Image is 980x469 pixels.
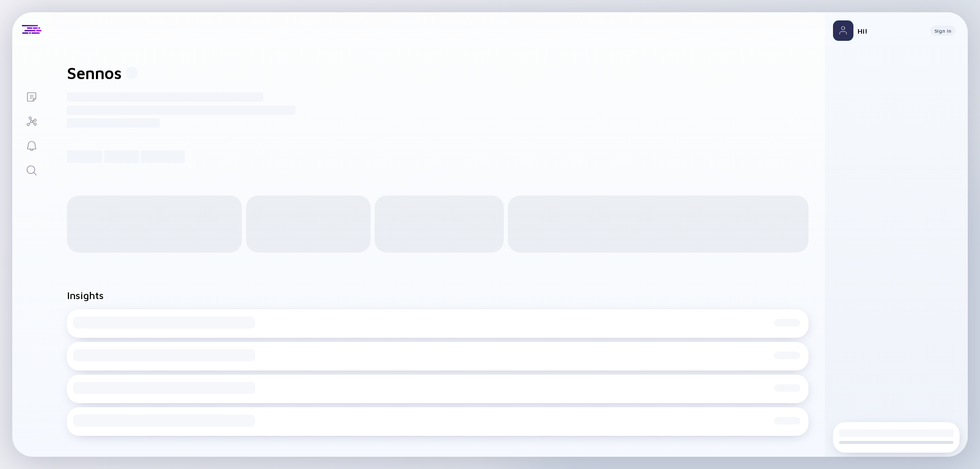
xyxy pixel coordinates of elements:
a: Reminders [12,133,51,157]
h1: Sennos [67,63,121,83]
a: Lists [12,84,51,108]
img: Profile Picture [833,20,853,41]
div: Hi! [857,27,922,35]
a: Investor Map [12,108,51,133]
a: Search [12,157,51,182]
button: Sign In [930,26,955,36]
h2: Insights [67,289,104,301]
